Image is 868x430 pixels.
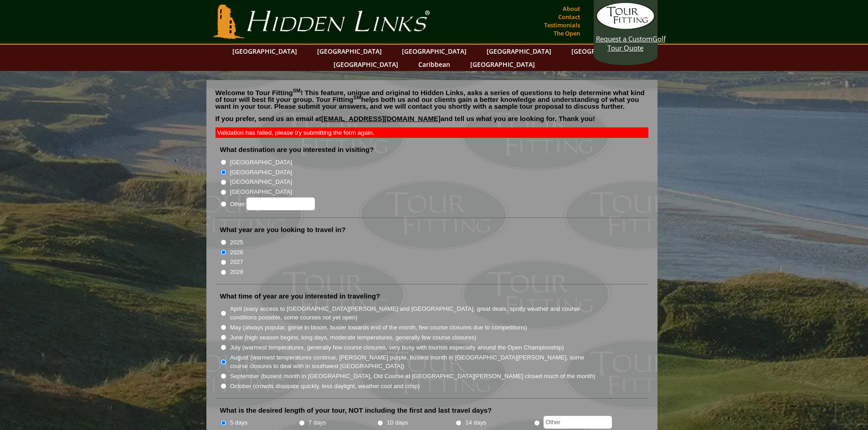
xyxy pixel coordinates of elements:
[466,58,539,71] a: [GEOGRAPHIC_DATA]
[230,238,243,247] label: 2025
[465,418,486,427] label: 14 days
[230,187,292,197] label: [GEOGRAPHIC_DATA]
[482,45,556,58] a: [GEOGRAPHIC_DATA]
[414,58,455,71] a: Caribbean
[308,418,326,427] label: 7 days
[220,225,346,234] label: What year are you looking to travel in?
[247,197,315,210] input: Other:
[230,382,420,391] label: October (crowds dissipate quickly, less daylight, weather cool and crisp)
[216,115,648,129] p: If you prefer, send us an email at and tell us what you are looking for. Thank you!
[313,45,386,58] a: [GEOGRAPHIC_DATA]
[230,353,596,371] label: August (warmest temperatures continue, [PERSON_NAME] purple, busiest month in [GEOGRAPHIC_DATA][P...
[230,197,315,210] label: Other:
[551,27,582,40] a: The Open
[387,418,408,427] label: 10 days
[230,258,243,267] label: 2027
[329,58,403,71] a: [GEOGRAPHIC_DATA]
[230,323,527,332] label: May (always popular, gorse in bloom, busier towards end of the month, few course closures due to ...
[556,10,582,23] a: Contact
[220,292,380,301] label: What time of year are you interested in traveling?
[560,2,582,15] a: About
[230,177,292,187] label: [GEOGRAPHIC_DATA]
[596,2,655,52] a: Request a CustomGolf Tour Quote
[230,158,292,167] label: [GEOGRAPHIC_DATA]
[567,45,641,58] a: [GEOGRAPHIC_DATA]
[216,127,648,138] div: Validation has failed, please try submitting the form again.
[293,88,301,93] sup: SM
[220,406,492,415] label: What is the desired length of your tour, NOT including the first and last travel days?
[542,19,582,31] a: Testimonials
[230,333,477,342] label: June (high season begins, long days, moderate temperatures, generally few course closures)
[230,343,564,352] label: July (warmest temperatures, generally few course closures, very busy with tourists especially aro...
[230,248,243,257] label: 2026
[321,115,441,122] a: [EMAIL_ADDRESS][DOMAIN_NAME]
[596,34,652,43] span: Request a Custom
[230,304,596,322] label: April (easy access to [GEOGRAPHIC_DATA][PERSON_NAME] and [GEOGRAPHIC_DATA], great deals, spotty w...
[230,168,292,177] label: [GEOGRAPHIC_DATA]
[230,372,596,381] label: September (busiest month in [GEOGRAPHIC_DATA], Old Course at [GEOGRAPHIC_DATA][PERSON_NAME] close...
[397,45,471,58] a: [GEOGRAPHIC_DATA]
[230,268,243,277] label: 2028
[220,145,374,154] label: What destination are you interested in visiting?
[230,418,248,427] label: 5 days
[228,45,302,58] a: [GEOGRAPHIC_DATA]
[544,416,612,429] input: Other
[216,89,648,110] p: Welcome to Tour Fitting ! This feature, unique and original to Hidden Links, asks a series of que...
[354,95,361,100] sup: SM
